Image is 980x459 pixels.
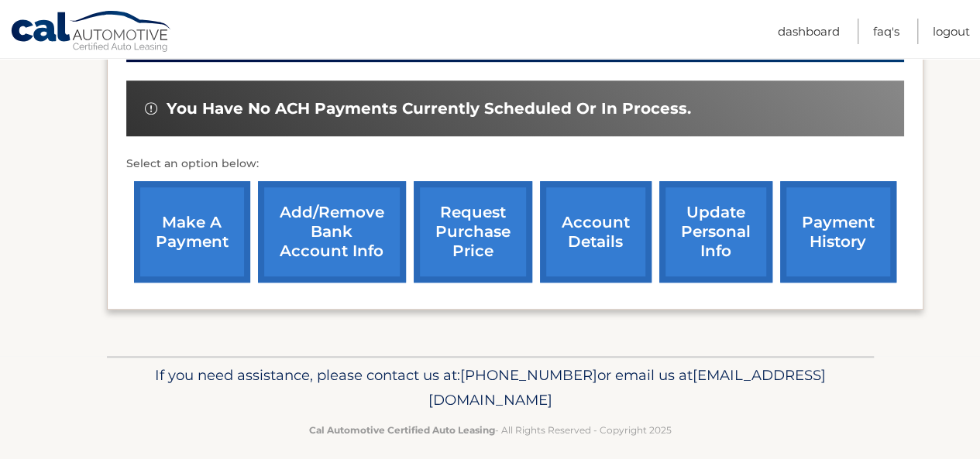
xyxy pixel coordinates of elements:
[780,181,896,283] a: payment history
[414,181,532,283] a: request purchase price
[258,181,406,283] a: Add/Remove bank account info
[10,10,173,55] a: Cal Automotive
[126,155,904,173] p: Select an option below:
[167,99,691,118] span: You have no ACH payments currently scheduled or in process.
[933,19,970,44] a: Logout
[134,181,250,283] a: make a payment
[117,363,864,413] p: If you need assistance, please contact us at: or email us at
[145,102,157,115] img: alert-white.svg
[659,181,772,283] a: update personal info
[540,181,652,283] a: account details
[428,366,826,409] span: [EMAIL_ADDRESS][DOMAIN_NAME]
[873,19,899,44] a: FAQ's
[117,422,864,438] p: - All Rights Reserved - Copyright 2025
[309,424,495,436] strong: Cal Automotive Certified Auto Leasing
[778,19,840,44] a: Dashboard
[460,366,597,384] span: [PHONE_NUMBER]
